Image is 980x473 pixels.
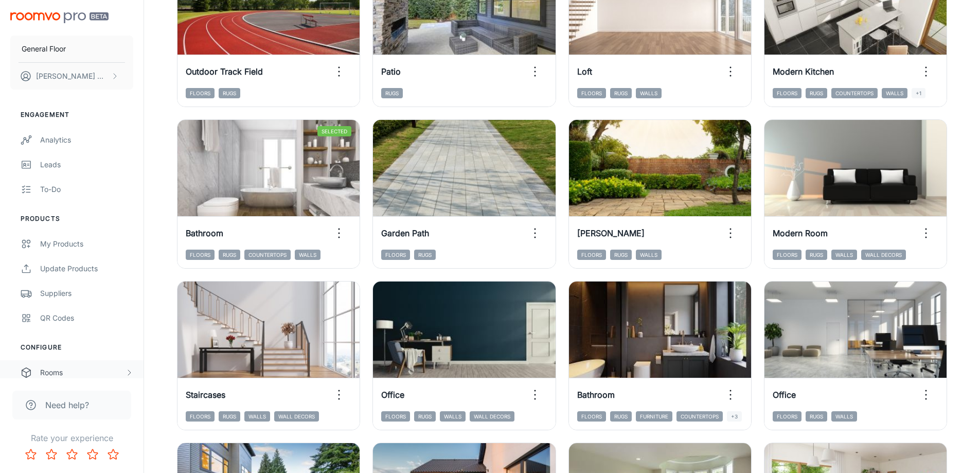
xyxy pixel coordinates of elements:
[577,88,606,98] span: Floors
[414,250,436,260] span: Rugs
[244,411,270,422] span: Walls
[41,444,62,465] button: Rate 2 star
[40,238,133,250] div: My Products
[186,65,263,78] h6: Outdoor Track Field
[295,250,320,260] span: Walls
[219,250,240,260] span: Rugs
[186,411,215,422] span: Floors
[40,184,133,195] div: To-do
[610,411,632,422] span: Rugs
[773,411,801,422] span: Floors
[381,250,410,260] span: Floors
[414,411,436,422] span: Rugs
[831,411,857,422] span: Walls
[381,88,403,98] span: Rugs
[806,88,827,98] span: Rugs
[636,250,662,260] span: Walls
[40,312,133,324] div: QR Codes
[8,432,135,444] p: Rate your experience
[244,250,291,260] span: Countertops
[10,12,109,23] img: Roomvo PRO Beta
[40,159,133,170] div: Leads
[861,250,906,260] span: Wall Decors
[577,411,606,422] span: Floors
[773,227,828,239] h6: Modern Room
[186,88,215,98] span: Floors
[806,411,827,422] span: Rugs
[317,126,351,136] span: Selected
[806,250,827,260] span: Rugs
[381,389,404,401] h6: Office
[727,411,742,422] span: +3
[186,250,215,260] span: Floors
[773,88,801,98] span: Floors
[40,367,125,378] div: Rooms
[577,389,615,401] h6: Bathroom
[40,288,133,299] div: Suppliers
[577,227,645,239] h6: [PERSON_NAME]
[10,63,133,90] button: [PERSON_NAME] Olchowy [PERSON_NAME]
[636,411,672,422] span: Furniture
[186,227,223,239] h6: Bathroom
[82,444,103,465] button: Rate 4 star
[440,411,466,422] span: Walls
[22,43,66,55] p: General Floor
[636,88,662,98] span: Walls
[10,36,133,62] button: General Floor
[610,250,632,260] span: Rugs
[773,65,834,78] h6: Modern Kitchen
[470,411,514,422] span: Wall Decors
[577,250,606,260] span: Floors
[219,88,240,98] span: Rugs
[36,71,109,82] p: [PERSON_NAME] Olchowy [PERSON_NAME]
[45,399,89,411] span: Need help?
[186,389,225,401] h6: Staircases
[103,444,123,465] button: Rate 5 star
[40,263,133,274] div: Update Products
[381,65,401,78] h6: Patio
[676,411,723,422] span: Countertops
[577,65,592,78] h6: Loft
[882,88,907,98] span: Walls
[610,88,632,98] span: Rugs
[831,250,857,260] span: Walls
[381,411,410,422] span: Floors
[831,88,878,98] span: Countertops
[219,411,240,422] span: Rugs
[773,389,796,401] h6: Office
[773,250,801,260] span: Floors
[274,411,319,422] span: Wall Decors
[21,444,41,465] button: Rate 1 star
[912,88,925,98] span: +1
[40,134,133,146] div: Analytics
[62,444,82,465] button: Rate 3 star
[381,227,429,239] h6: Garden Path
